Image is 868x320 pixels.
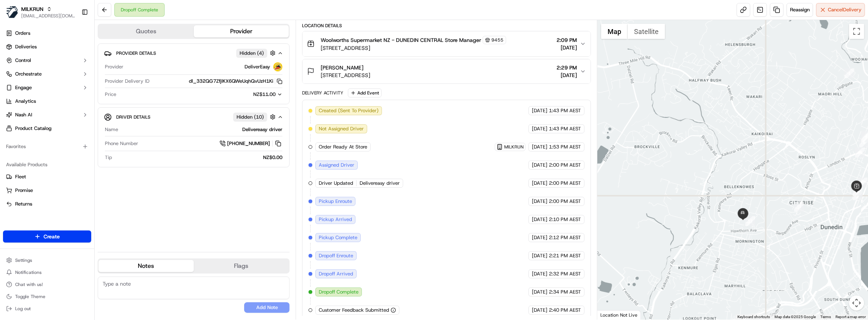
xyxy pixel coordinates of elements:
button: Toggle Theme [3,291,91,302]
button: Hidden (10) [233,112,277,122]
div: Available Products [3,159,91,171]
span: Provider Delivery ID [105,78,150,85]
span: Woolworths Supermarket NZ - DUNEDIN CENTRAL Store Manager [321,36,481,44]
span: 2:12 PM AEST [549,234,581,241]
button: Hidden (4) [236,48,277,58]
span: NZ$11.00 [253,91,276,97]
button: CancelDelivery [816,3,865,17]
div: 6 [858,178,868,187]
span: Pickup Arrived [319,216,352,223]
button: Woolworths Supermarket NZ - DUNEDIN CENTRAL Store Manager9455[STREET_ADDRESS]2:09 PM[DATE] [302,31,591,56]
a: Report a map error [835,315,866,319]
span: Map data ©2025 Google [774,315,816,319]
span: [DATE] [532,125,547,132]
button: Create [3,230,91,243]
button: [PERSON_NAME][STREET_ADDRESS]2:29 PM[DATE] [302,59,591,83]
button: Notifications [3,267,91,278]
span: Provider [105,63,123,70]
a: Open this area in Google Maps (opens a new window) [599,310,624,320]
span: Created (Sent To Provider) [319,107,379,114]
span: [DATE] [532,234,547,241]
span: Reassign [790,6,810,13]
span: Pickup Complete [319,234,357,241]
span: Orchestrate [15,71,42,77]
img: MILKRUN [6,6,18,18]
span: 9455 [491,37,503,43]
span: Product Catalog [15,125,51,132]
span: 2:00 PM AEST [549,162,581,169]
button: Flags [194,260,289,272]
span: Dropoff Arrived [319,271,353,277]
span: Chat with us! [15,281,43,288]
button: Returns [3,198,91,210]
span: Not Assigned Driver [319,125,364,132]
span: Customer Feedback Submitted [319,307,389,314]
span: [DATE] [532,144,547,150]
span: Nash AI [15,111,32,118]
span: 1:43 PM AEST [549,107,581,114]
button: Fleet [3,171,91,183]
span: 2:29 PM [556,64,577,71]
span: Price [105,91,116,98]
button: [EMAIL_ADDRESS][DOMAIN_NAME] [21,13,75,19]
button: Chat with us! [3,279,91,290]
span: Orders [15,30,30,37]
div: Location Not Live [597,310,641,320]
span: [STREET_ADDRESS] [321,44,506,52]
span: Fleet [15,173,26,180]
button: MILKRUN [21,5,44,13]
span: Order Ready At Store [319,144,367,150]
span: Tip [105,154,112,161]
button: Keyboard shortcuts [737,314,770,320]
span: 2:21 PM AEST [549,252,581,259]
span: Settings [15,257,32,263]
img: delivereasy_logo.png [273,62,282,71]
span: 1:53 PM AEST [549,144,581,150]
button: Nash AI [3,109,91,121]
button: dl_332QG7ZfjIKX6QWeUqhQvUzH1Ki [189,78,282,85]
a: [PHONE_NUMBER] [220,139,282,148]
button: Settings [3,255,91,266]
a: Returns [6,201,88,207]
button: Provider DetailsHidden (4) [104,47,283,59]
span: 2:34 PM AEST [549,289,581,295]
span: Delivereasy driver [360,180,400,187]
a: Orders [3,27,91,39]
span: Toggle Theme [15,294,45,300]
div: Location Details [302,23,591,29]
span: Hidden ( 10 ) [237,114,264,121]
div: NZ$0.00 [115,154,282,161]
button: NZ$11.00 [216,91,282,98]
a: Promise [6,187,88,194]
span: Assigned Driver [319,162,354,169]
span: DeliverEasy [245,63,270,70]
span: Driver Details [116,114,150,120]
button: Driver DetailsHidden (10) [104,111,283,123]
button: Notes [98,260,194,272]
span: 2:40 PM AEST [549,307,581,314]
span: [DATE] [532,307,547,314]
a: Fleet [6,173,88,180]
button: Engage [3,82,91,94]
button: MILKRUNMILKRUN[EMAIL_ADDRESS][DOMAIN_NAME] [3,3,78,21]
img: Google [599,310,624,320]
button: Map camera controls [849,295,864,311]
button: Promise [3,184,91,196]
div: 12 [745,216,755,226]
button: Show satellite imagery [628,24,665,39]
span: Dropoff Complete [319,289,358,295]
a: Terms (opens in new tab) [820,315,831,319]
button: Toggle fullscreen view [849,24,864,39]
span: 1:43 PM AEST [549,125,581,132]
div: Delivereasy driver [121,126,282,133]
span: [DATE] [532,162,547,169]
span: [DATE] [556,71,577,79]
span: Log out [15,306,31,312]
span: Name [105,126,118,133]
div: 11 [794,202,804,212]
div: 10 [855,148,865,158]
a: Product Catalog [3,122,91,134]
span: [DATE] [532,252,547,259]
button: Control [3,54,91,66]
span: Analytics [15,98,36,105]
